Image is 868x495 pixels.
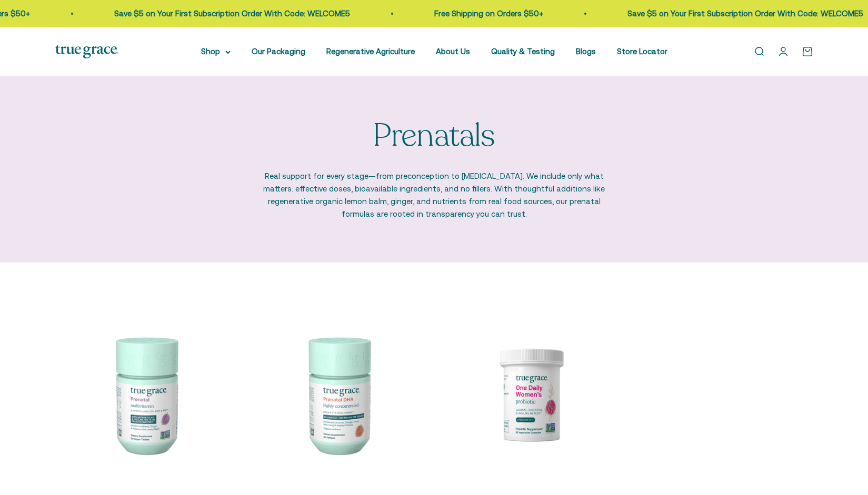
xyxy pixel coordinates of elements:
[110,7,346,20] p: Save $5 on Your First Subscription Order With Code: WELCOME5
[441,305,621,484] img: Daily Probiotic for Women's Vaginal, Digestive, and Immune Support* - 90 Billion CFU at time of m...
[430,9,539,18] a: Free Shipping on Orders $50+
[55,305,235,484] img: Daily Multivitamin to Support a Healthy Mom & Baby* For women during pre-conception, pregnancy, a...
[248,305,428,484] img: Prenatal DHA for Brain & Eye Development* For women during pre-conception, pregnancy, and lactati...
[491,47,555,56] a: Quality & Testing
[623,7,859,20] p: Save $5 on Your First Subscription Order With Code: WELCOME5
[617,47,667,56] a: Store Locator
[326,47,415,56] a: Regenerative Agriculture
[252,47,305,56] a: Our Packaging
[263,170,605,220] p: Real support for every stage—from preconception to [MEDICAL_DATA]. We include only what matters: ...
[576,47,596,56] a: Blogs
[436,47,470,56] a: About Us
[373,118,495,153] p: Prenatals
[201,45,231,58] summary: Shop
